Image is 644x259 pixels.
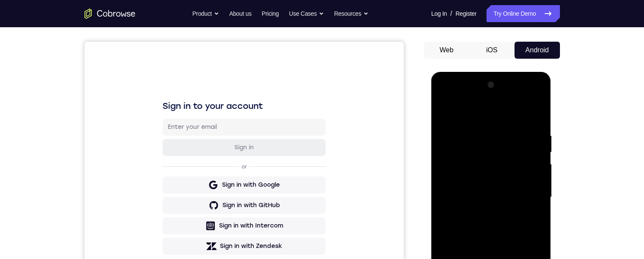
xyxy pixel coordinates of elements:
button: Sign in with GitHub [78,155,241,172]
button: Android [515,42,560,59]
div: Sign in with Google [138,139,195,148]
button: Resources [334,5,368,22]
div: Sign in with Intercom [135,180,199,188]
span: / [450,9,452,19]
p: Don't have an account? [78,220,241,227]
div: Sign in with GitHub [138,159,195,168]
a: Pricing [262,5,278,22]
a: Go to the home page [84,9,135,19]
button: Sign in with Intercom [78,176,241,193]
button: Web [424,42,470,59]
button: Sign in with Google [78,135,241,152]
button: Use Cases [289,5,324,22]
div: Sign in with Zendesk [135,200,198,209]
button: Sign in with Zendesk [78,196,241,213]
button: iOS [469,42,515,59]
a: About us [229,5,251,22]
p: or [155,122,164,128]
a: Create a new account [143,220,204,226]
button: Product [192,5,219,22]
a: Try Online Demo [487,5,560,22]
a: Register [456,5,476,22]
a: Log In [431,5,447,22]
